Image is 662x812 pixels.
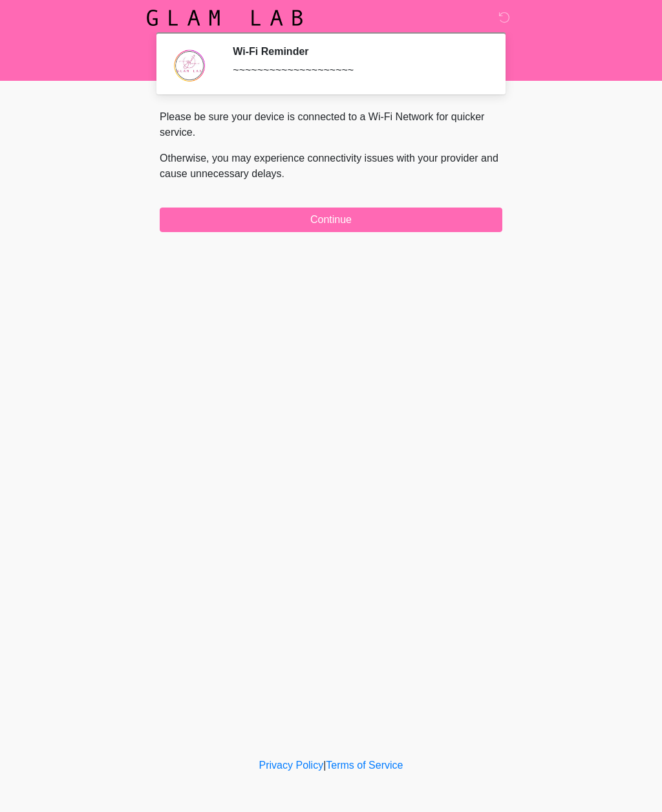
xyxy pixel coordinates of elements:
div: ~~~~~~~~~~~~~~~~~~~~ [233,63,483,78]
button: Continue [160,208,502,232]
a: Terms of Service [326,760,403,771]
a: Privacy Policy [259,760,324,771]
p: Otherwise, you may experience connectivity issues with your provider and cause unnecessary delays [160,151,502,182]
img: Glam Lab Logo [147,10,303,26]
img: Agent Avatar [169,45,208,84]
span: . [282,168,284,179]
a: | [323,760,326,771]
p: Please be sure your device is connected to a Wi-Fi Network for quicker service. [160,109,502,140]
h2: Wi-Fi Reminder [233,45,483,58]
